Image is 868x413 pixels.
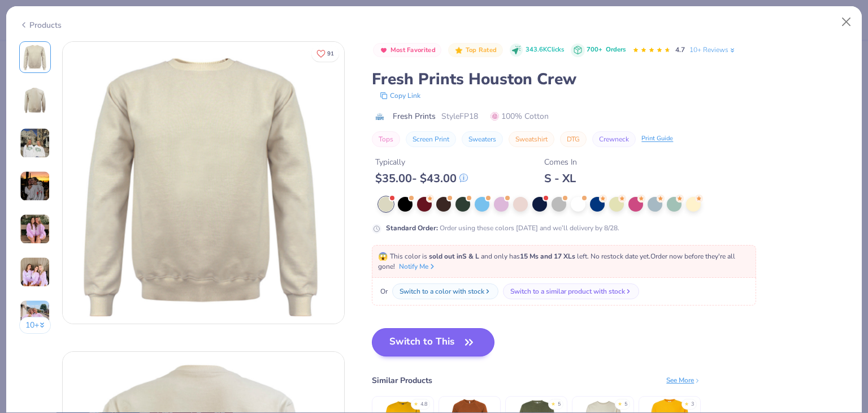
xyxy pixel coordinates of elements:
button: Sweaters [462,131,503,147]
img: Most Favorited sort [379,46,388,55]
button: 10+ [19,317,51,334]
div: ★ [551,401,555,405]
strong: Standard Order : [386,223,438,233]
img: Top Rated sort [454,46,463,55]
strong: 15 Ms and 17 XLs [520,252,575,261]
div: Products [19,19,62,31]
div: Print Guide [641,134,673,144]
img: User generated content [20,214,50,244]
button: Screen Print [406,131,456,147]
span: Most Favorited [390,47,436,53]
div: ★ [414,401,418,405]
span: 😱 [378,251,388,262]
span: Top Rated [466,47,497,53]
div: Comes In [544,156,577,168]
span: Style FP18 [441,110,478,122]
div: 5 [558,401,561,408]
button: Badge Button [448,43,502,58]
button: Crewneck [592,131,636,147]
div: ★ [684,401,689,405]
div: $ 35.00 - $ 43.00 [375,171,468,186]
img: Front [21,44,49,71]
div: 5 [624,401,627,408]
div: 4.7 Stars [632,41,671,59]
img: Back [21,87,49,114]
button: Switch to This [372,328,494,356]
div: See More [666,375,701,385]
div: Switch to a similar product with stock [510,286,625,296]
img: User generated content [20,300,50,330]
div: 3 [691,401,694,408]
span: 343.6K Clicks [526,45,564,55]
div: ★ [618,401,622,405]
button: Close [836,11,857,33]
img: User generated content [20,171,50,201]
button: Sweatshirt [509,131,554,147]
div: S - XL [544,171,577,186]
span: This color is and only has left . No restock date yet. Order now before they're all gone! [378,252,735,271]
span: Or [378,286,388,296]
img: User generated content [20,257,50,287]
img: brand logo [372,112,387,121]
div: Switch to a color with stock [400,286,484,296]
span: 91 [327,51,334,57]
img: User generated content [20,128,50,158]
button: Like [311,45,339,62]
button: copy to clipboard [376,90,424,101]
button: Switch to a similar product with stock [503,283,639,299]
span: 100% Cotton [491,110,549,122]
strong: sold out in S & L [429,252,479,261]
button: DTG [560,131,587,147]
div: Typically [375,156,468,168]
button: Notify Me [399,261,436,272]
span: 4.7 [675,45,685,54]
button: Switch to a color with stock [392,283,498,299]
div: Similar Products [372,375,432,386]
div: 700+ [587,45,626,55]
div: Fresh Prints Houston Crew [372,68,849,90]
button: Tops [372,131,400,147]
div: 4.8 [420,401,427,408]
span: Orders [606,45,626,54]
div: Order using these colors [DATE] and we’ll delivery by 8/28. [386,223,619,233]
button: Badge Button [373,43,441,58]
img: Front [63,42,344,324]
span: Fresh Prints [393,110,436,122]
a: 10+ Reviews [689,45,736,55]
